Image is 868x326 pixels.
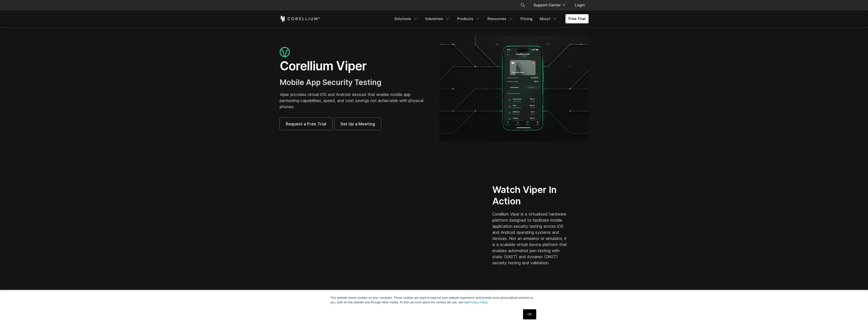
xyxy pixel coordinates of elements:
[529,1,569,10] a: Support Center
[484,14,516,23] a: Resources
[439,36,589,141] img: viper_hero
[280,47,290,57] img: viper_icon_large
[280,16,320,22] a: Corellium Home
[454,14,483,23] a: Products
[280,118,332,130] a: Request a Free Trial
[523,309,536,319] a: OK
[391,14,421,23] a: Solutions
[492,184,569,207] h2: Watch Viper In Action
[280,58,429,74] h1: Corellium Viper
[340,121,375,127] span: Set Up a Meeting
[518,1,527,10] button: Search
[280,91,429,110] p: Viper provides virtual iOS and Android devices that enable mobile app pentesting capabilities, sp...
[469,301,488,304] a: Privacy Policy.
[536,14,560,23] a: About
[422,14,453,23] a: Industries
[514,1,589,10] div: Navigation Menu
[517,14,535,23] a: Pricing
[571,1,589,10] a: Login
[492,211,569,266] p: Corellium Viper is a virtualized hardware platform designed to facilitate mobile application secu...
[280,78,382,87] span: Mobile App Security Testing
[391,14,589,23] div: Navigation Menu
[565,14,589,23] a: Free Trial
[330,296,538,305] p: This website stores cookies on your computer. These cookies are used to improve your website expe...
[286,121,326,127] span: Request a Free Trial
[334,118,381,130] a: Set Up a Meeting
